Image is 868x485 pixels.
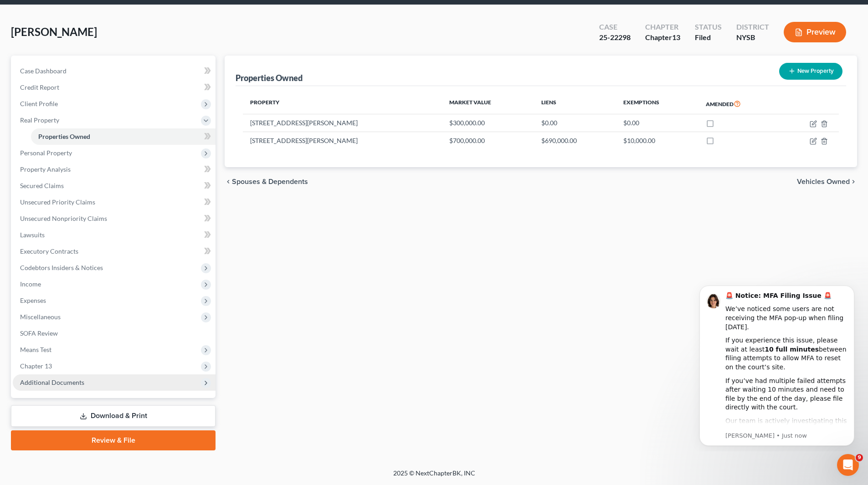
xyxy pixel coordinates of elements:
th: Amended [699,93,780,114]
span: Means Test [20,346,51,353]
div: District [736,22,769,32]
span: Client Profile [20,100,58,107]
a: Property Analysis [13,161,216,178]
a: Lawsuits [13,227,216,243]
button: Vehicles Owned chevron_right [797,178,857,185]
span: Chapter 13 [20,362,52,370]
div: Status [695,22,722,32]
div: NYSB [736,32,769,43]
span: Executory Contracts [20,247,78,255]
th: Exemptions [616,93,699,114]
button: New Property [779,63,842,80]
th: Liens [534,93,616,114]
span: Credit Report [20,83,59,91]
td: $690,000.00 [534,132,616,149]
span: Vehicles Owned [797,178,850,185]
span: Additional Documents [20,378,84,386]
span: Properties Owned [38,133,90,140]
td: $300,000.00 [442,114,534,132]
a: Secured Claims [13,178,216,194]
div: Case [599,22,631,32]
span: Unsecured Priority Claims [20,198,95,206]
a: Unsecured Priority Claims [13,194,216,210]
span: Personal Property [20,149,72,157]
button: chevron_left Spouses & Dependents [225,178,308,185]
a: Case Dashboard [13,63,216,79]
span: Secured Claims [20,182,64,189]
a: Properties Owned [31,128,216,145]
span: Lawsuits [20,231,45,239]
td: [STREET_ADDRESS][PERSON_NAME] [243,114,442,132]
a: SOFA Review [13,325,216,342]
i: chevron_right [850,178,857,185]
div: Chapter [645,32,680,43]
th: Property [243,93,442,114]
div: Chapter [645,22,680,32]
td: $0.00 [534,114,616,132]
th: Market Value [442,93,534,114]
span: Codebtors Insiders & Notices [20,264,103,271]
td: $10,000.00 [616,132,699,149]
td: $700,000.00 [442,132,534,149]
span: 9 [856,454,863,461]
span: 13 [672,33,680,41]
div: Filed [695,32,722,43]
span: Case Dashboard [20,67,67,75]
span: SOFA Review [20,329,58,337]
span: Real Property [20,116,59,124]
td: [STREET_ADDRESS][PERSON_NAME] [243,132,442,149]
span: Expenses [20,296,46,304]
a: Unsecured Nonpriority Claims [13,210,216,227]
iframe: Intercom notifications message [686,277,868,451]
a: Download & Print [11,405,216,427]
div: Properties Owned [236,72,303,83]
button: Preview [784,22,846,42]
span: Property Analysis [20,165,71,173]
iframe: Intercom live chat [837,454,859,476]
div: 25-22298 [599,32,631,43]
span: [PERSON_NAME] [11,25,97,38]
span: Income [20,280,41,288]
span: Spouses & Dependents [232,178,308,185]
a: Executory Contracts [13,243,216,260]
i: chevron_left [225,178,232,185]
a: Review & File [11,430,216,450]
div: 2025 © NextChapterBK, INC [175,469,694,485]
a: Credit Report [13,79,216,96]
span: Miscellaneous [20,313,61,321]
td: $0.00 [616,114,699,132]
span: Unsecured Nonpriority Claims [20,214,107,222]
